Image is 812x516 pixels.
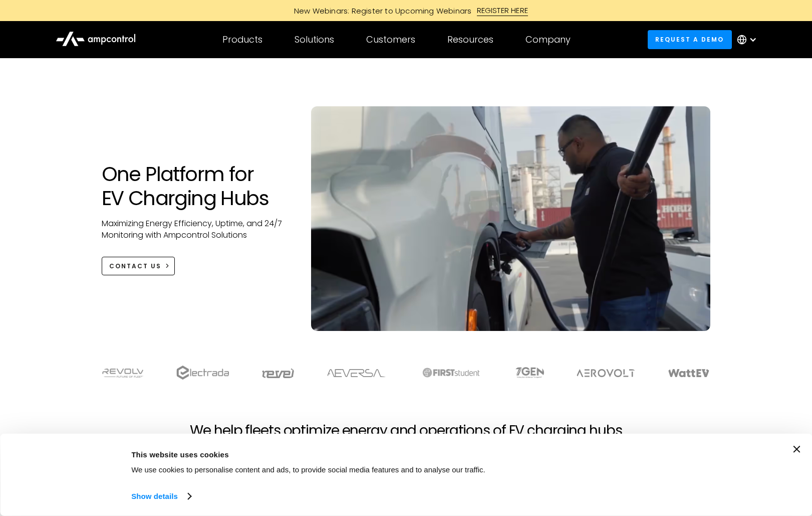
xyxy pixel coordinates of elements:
[668,369,710,377] img: WattEV logo
[109,262,161,271] div: CONTACT US
[366,34,415,45] div: Customers
[295,34,334,45] div: Solutions
[447,34,493,45] div: Resources
[102,257,175,275] a: CONTACT US
[576,369,636,377] img: Aerovolt Logo
[176,366,229,380] img: electrada logo
[181,5,632,16] a: New Webinars: Register to Upcoming WebinarsREGISTER HERE
[131,465,485,474] span: We use cookies to personalise content and ads, to provide social media features and to analyse ou...
[222,34,262,45] div: Products
[102,218,292,241] p: Maximizing Energy Efficiency, Uptime, and 24/7 Monitoring with Ampcontrol Solutions
[648,30,732,49] a: Request a demo
[102,162,292,210] h1: One Platform for EV Charging Hubs
[525,34,571,45] div: Company
[793,446,800,453] button: Close banner
[190,422,622,439] h2: We help fleets optimize energy and operations of EV charging hubs
[631,446,774,475] button: Okay
[131,448,609,460] div: This website uses cookies
[477,5,528,16] div: REGISTER HERE
[284,6,477,16] div: New Webinars: Register to Upcoming Webinars
[131,489,190,504] a: Show details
